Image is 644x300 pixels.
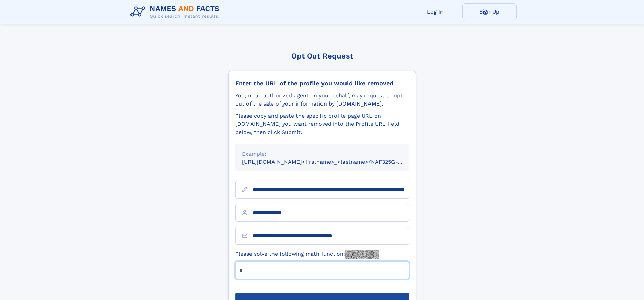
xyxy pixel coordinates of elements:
[228,52,416,60] div: Opt Out Request
[235,112,409,136] div: Please copy and paste the specific profile page URL on [DOMAIN_NAME] you want removed into the Pr...
[128,3,225,21] img: Logo Names and Facts
[235,250,379,259] label: Please solve the following math function:
[462,3,517,20] a: Sign Up
[235,79,409,87] div: Enter the URL of the profile you would like removed
[408,3,462,20] a: Log In
[242,159,422,165] small: [URL][DOMAIN_NAME]<firstname>_<lastname>/NAF325G-xxxxxxxx
[235,92,409,108] div: You, or an authorized agent on your behalf, may request to opt-out of the sale of your informatio...
[242,150,402,158] div: Example:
